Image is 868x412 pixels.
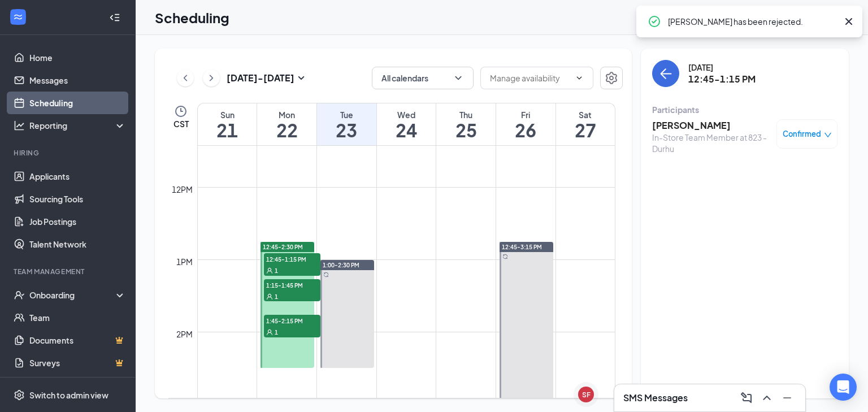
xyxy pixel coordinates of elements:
[155,8,229,27] h1: Scheduling
[29,188,126,210] a: Sourcing Tools
[275,267,278,275] span: 1
[623,392,688,404] h3: SMS Messages
[14,120,25,131] svg: Analysis
[377,103,436,145] a: September 24, 2025
[652,60,679,87] button: back-button
[174,105,188,118] svg: Clock
[227,72,294,84] h3: [DATE] - [DATE]
[29,210,126,233] a: Job Postings
[275,293,278,301] span: 1
[323,261,359,269] span: 1:00-2:30 PM
[556,120,615,140] h1: 27
[29,165,126,188] a: Applicants
[198,103,257,145] a: September 21, 2025
[29,46,126,69] a: Home
[659,67,672,80] svg: ArrowLeft
[29,306,126,329] a: Team
[688,62,756,73] div: [DATE]
[780,391,794,405] svg: Minimize
[490,72,570,84] input: Manage availability
[824,131,832,139] span: down
[377,120,436,140] h1: 24
[600,67,623,89] button: Settings
[502,243,542,251] span: 12:45-3:15 PM
[648,15,661,28] svg: CheckmarkCircle
[688,73,756,85] h3: 12:45-1:15 PM
[266,267,273,274] svg: User
[556,109,615,120] div: Sat
[652,119,771,132] h3: [PERSON_NAME]
[372,67,474,89] button: All calendarsChevronDown
[652,104,837,115] div: Participants
[436,120,496,140] h1: 25
[575,73,584,83] svg: ChevronDown
[29,233,126,255] a: Talent Network
[453,72,464,84] svg: ChevronDown
[174,255,195,268] div: 1pm
[266,329,273,336] svg: User
[173,118,189,129] span: CST
[266,293,273,300] svg: User
[198,109,257,120] div: Sun
[436,109,496,120] div: Thu
[275,328,278,336] span: 1
[177,70,194,86] button: ChevronLeft
[264,253,320,264] span: 12:45-1:15 PM
[317,103,376,145] a: September 23, 2025
[14,289,25,301] svg: UserCheck
[263,243,303,251] span: 12:45-2:30 PM
[203,70,220,86] button: ChevronRight
[317,120,376,140] h1: 23
[29,389,108,401] div: Switch to admin view
[198,120,257,140] h1: 21
[496,120,555,140] h1: 26
[180,71,191,85] svg: ChevronLeft
[29,352,126,374] a: SurveysCrown
[29,289,116,301] div: Onboarding
[377,109,436,120] div: Wed
[29,92,126,114] a: Scheduling
[758,389,776,407] button: ChevronUp
[740,391,753,405] svg: ComposeMessage
[605,71,618,85] svg: Settings
[496,109,555,120] div: Fri
[14,389,25,401] svg: Settings
[830,374,857,401] div: Open Intercom Messenger
[257,120,316,140] h1: 22
[502,254,508,259] svg: Sync
[668,15,837,28] div: [PERSON_NAME] has been rejected.
[206,71,217,85] svg: ChevronRight
[170,183,195,196] div: 12pm
[582,390,591,400] div: SF
[323,272,329,277] svg: Sync
[257,103,316,145] a: September 22, 2025
[652,132,771,154] div: In-Store Team Member at 823 - Durhu
[257,109,316,120] div: Mon
[264,279,320,290] span: 1:15-1:45 PM
[778,389,796,407] button: Minimize
[29,120,127,131] div: Reporting
[317,109,376,120] div: Tue
[264,315,320,326] span: 1:45-2:15 PM
[109,12,120,23] svg: Collapse
[556,103,615,145] a: September 27, 2025
[29,69,126,92] a: Messages
[29,329,126,352] a: DocumentsCrown
[14,267,124,276] div: Team Management
[842,15,856,28] svg: Cross
[496,103,555,145] a: September 26, 2025
[760,391,774,405] svg: ChevronUp
[737,389,756,407] button: ComposeMessage
[783,128,821,140] span: Confirmed
[174,328,195,340] div: 2pm
[12,11,24,23] svg: WorkstreamLogo
[14,148,124,158] div: Hiring
[294,71,308,85] svg: SmallChevronDown
[436,103,496,145] a: September 25, 2025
